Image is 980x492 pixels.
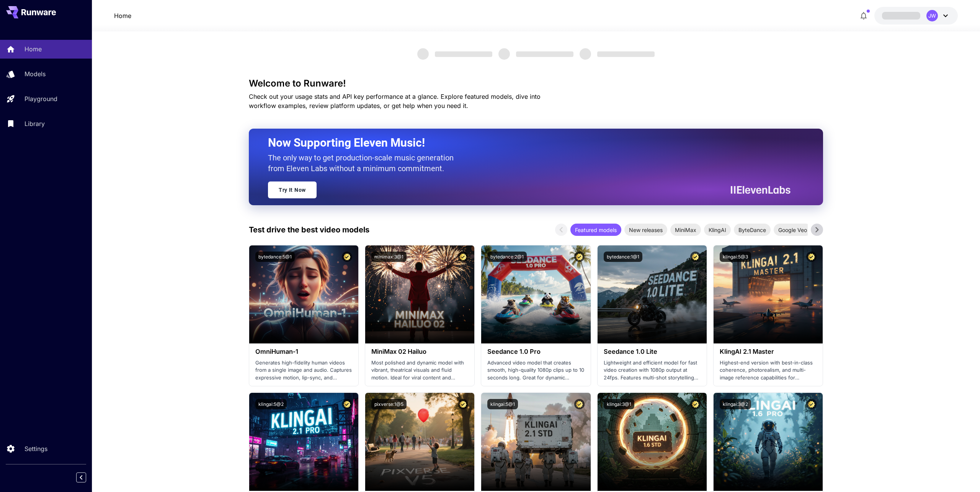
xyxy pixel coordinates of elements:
[574,252,585,262] button: Certified Model – Vetted for best performance and includes a commercial license.
[598,245,707,343] img: alt
[926,10,938,21] div: JW
[874,7,958,25] button: JW
[734,226,771,234] span: ByteDance
[670,224,701,236] div: MiniMax
[458,399,468,409] button: Certified Model – Vetted for best performance and includes a commercial license.
[604,348,701,355] h3: Seedance 1.0 Lite
[114,11,131,20] nav: breadcrumb
[24,94,57,103] p: Playground
[365,245,474,343] img: alt
[690,252,701,262] button: Certified Model – Vetted for best performance and includes a commercial license.
[670,226,701,234] span: MiniMax
[570,224,621,236] div: Featured models
[714,393,823,491] img: alt
[570,226,621,234] span: Featured models
[720,348,817,355] h3: KlingAI 2.1 Master
[342,252,352,262] button: Certified Model – Vetted for best performance and includes a commercial license.
[604,252,642,262] button: bytedance:1@1
[249,393,358,491] img: alt
[365,393,474,491] img: alt
[704,224,731,236] div: KlingAI
[255,252,295,262] button: bytedance:5@1
[249,93,541,110] span: Check out your usage stats and API key performance at a glance. Explore featured models, dive int...
[774,226,812,234] span: Google Veo
[690,399,701,409] button: Certified Model – Vetted for best performance and includes a commercial license.
[268,181,317,198] a: Try It Now
[806,399,817,409] button: Certified Model – Vetted for best performance and includes a commercial license.
[342,399,352,409] button: Certified Model – Vetted for best performance and includes a commercial license.
[714,245,823,343] img: alt
[704,226,731,234] span: KlingAI
[774,224,812,236] div: Google Veo
[720,399,751,409] button: klingai:3@2
[82,471,92,484] div: Collapse sidebar
[574,399,585,409] button: Certified Model – Vetted for best performance and includes a commercial license.
[604,359,701,382] p: Lightweight and efficient model for fast video creation with 1080p output at 24fps. Features mult...
[24,69,46,78] p: Models
[255,399,287,409] button: klingai:5@2
[487,359,584,382] p: Advanced video model that creates smooth, high-quality 1080p clips up to 10 seconds long. Great f...
[487,399,518,409] button: klingai:5@1
[481,245,590,343] img: alt
[487,348,584,355] h3: Seedance 1.0 Pro
[806,252,817,262] button: Certified Model – Vetted for best performance and includes a commercial license.
[458,252,468,262] button: Certified Model – Vetted for best performance and includes a commercial license.
[734,224,771,236] div: ByteDance
[624,226,667,234] span: New releases
[371,359,468,382] p: Most polished and dynamic model with vibrant, theatrical visuals and fluid motion. Ideal for vira...
[720,359,817,382] p: Highest-end version with best-in-class coherence, photorealism, and multi-image reference capabil...
[371,399,407,409] button: pixverse:1@5
[481,393,590,491] img: alt
[487,252,527,262] button: bytedance:2@1
[598,393,707,491] img: alt
[371,348,468,355] h3: MiniMax 02 Hailuo
[268,136,785,150] h2: Now Supporting Eleven Music!
[24,44,42,54] p: Home
[249,78,823,89] h3: Welcome to Runware!
[24,444,47,453] p: Settings
[255,359,352,382] p: Generates high-fidelity human videos from a single image and audio. Captures expressive motion, l...
[24,119,45,128] p: Library
[249,224,369,235] p: Test drive the best video models
[114,11,131,20] a: Home
[268,152,459,174] p: The only way to get production-scale music generation from Eleven Labs without a minimum commitment.
[255,348,352,355] h3: OmniHuman‑1
[249,245,358,343] img: alt
[624,224,667,236] div: New releases
[720,252,751,262] button: klingai:5@3
[76,472,86,482] button: Collapse sidebar
[371,252,407,262] button: minimax:3@1
[604,399,634,409] button: klingai:3@1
